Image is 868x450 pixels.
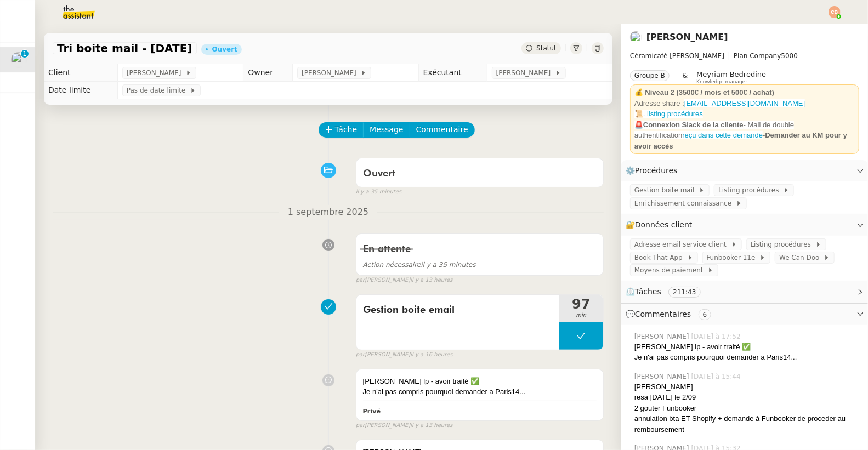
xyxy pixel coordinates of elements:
span: 1 septembre 2025 [279,205,377,220]
a: [EMAIL_ADDRESS][DOMAIN_NAME] [684,99,805,107]
span: il y a 13 heures [410,276,452,285]
div: ⚙️Procédures [621,160,868,181]
a: reçu dans cette demande [682,131,763,139]
td: Date limite [44,82,117,99]
span: Meyriam Bedredine [696,70,766,78]
span: par [356,350,365,360]
div: [PERSON_NAME] lp - avoir traité ✅ [363,376,597,387]
span: [PERSON_NAME] [496,67,555,78]
nz-tag: 6 [699,309,712,320]
span: ⏲️ [626,287,710,296]
span: Céramicafé [PERSON_NAME] [630,52,724,60]
span: Commentaires [635,310,691,318]
span: Adresse email service client [634,239,731,250]
span: Book That App [634,252,687,263]
span: Tâches [635,287,661,296]
img: users%2F9mvJqJUvllffspLsQzytnd0Nt4c2%2Favatar%2F82da88e3-d90d-4e39-b37d-dcb7941179ae [630,31,642,43]
span: [PERSON_NAME] [634,332,691,341]
span: Listing procédures [718,185,783,196]
span: par [356,276,365,285]
span: & [683,70,688,84]
span: Ouvert [363,169,395,179]
nz-tag: Groupe B [630,70,670,81]
div: Je n'ai pas compris pourquoi demander a Paris14... [634,352,859,363]
button: Message [363,122,410,138]
span: Message [370,123,403,136]
img: users%2F9mvJqJUvllffspLsQzytnd0Nt4c2%2Favatar%2F82da88e3-d90d-4e39-b37d-dcb7941179ae [11,52,26,67]
span: Plan Company [734,52,781,60]
span: Tri boite mail - [DATE] [57,43,192,54]
div: annulation bta ET Shopify + demande à Funbooker de proceder au remboursement [634,413,859,435]
span: il y a 35 minutes [363,261,476,269]
div: 2 gouter Funbooker [634,403,859,414]
span: Données client [635,220,693,229]
app-user-label: Knowledge manager [696,70,766,84]
div: 🔐Données client [621,214,868,236]
span: 5000 [781,52,798,60]
img: svg [829,6,841,18]
td: Client [44,64,117,82]
div: [PERSON_NAME] [634,381,859,392]
button: Commentaire [410,122,475,138]
span: Gestion boite email [363,302,553,318]
span: Action nécessaire [363,261,421,269]
span: Moyens de paiement [634,265,707,276]
span: 97 [559,298,603,311]
span: Gestion boite mail [634,185,699,196]
span: 🚨 [634,121,643,129]
div: [PERSON_NAME] lp - avoir traité ✅ [634,341,859,352]
span: il y a 13 heures [410,421,452,430]
span: [DATE] à 15:44 [691,372,743,381]
td: Owner [243,64,293,82]
span: [PERSON_NAME] [634,372,691,381]
span: Funbooker 11e [707,252,760,263]
span: Tâche [335,123,358,136]
small: [PERSON_NAME] [356,350,453,360]
span: min [559,311,603,320]
span: Knowledge manager [696,79,747,85]
button: Tâche [319,122,364,138]
span: Pas de date limite [127,85,190,96]
span: En attente [363,244,411,254]
div: - [634,119,855,152]
nz-tag: 211:43 [668,287,700,298]
small: [PERSON_NAME] [356,421,453,430]
span: We Can Doo [779,252,824,263]
div: 💬Commentaires 6 [621,304,868,325]
nz-badge-sup: 1 [21,50,29,58]
a: 📜. listing procédures [634,110,703,118]
div: Adresse share : [634,98,855,109]
span: il y a 35 minutes [356,187,402,197]
span: par [356,421,365,430]
div: resa [DATE] le 2/09 [634,392,859,403]
span: [DATE] à 17:52 [691,332,743,341]
span: Listing procédures [751,239,815,250]
span: [PERSON_NAME] [302,67,360,78]
span: ⚙️ [626,164,683,177]
span: Procédures [635,166,678,175]
strong: Demander au KM pour y avoir accès [634,131,847,150]
span: 🔐 [626,219,697,231]
span: Enrichissement connaissance [634,198,736,209]
strong: Connexion Slack de la cliente [643,121,744,129]
div: Je n'ai pas compris pourquoi demander a Paris14... [363,386,597,397]
div: ⏲️Tâches 211:43 [621,281,868,303]
span: Statut [536,44,557,52]
a: [PERSON_NAME] [646,32,728,42]
span: il y a 16 heures [410,350,452,360]
b: Privé [363,408,381,415]
span: Commentaire [416,123,468,136]
td: Exécutant [418,64,487,82]
strong: 💰 Niveau 2 (3500€ / mois et 500€ / achat) [634,88,774,96]
span: 💬 [626,310,716,318]
span: [PERSON_NAME] [127,67,185,78]
div: Ouvert [212,46,237,53]
p: 1 [22,50,27,60]
small: [PERSON_NAME] [356,276,453,285]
